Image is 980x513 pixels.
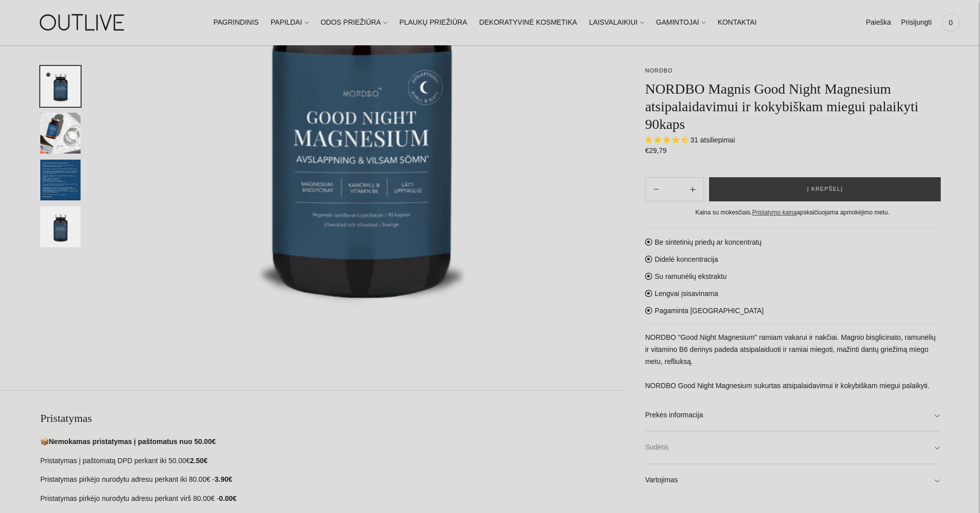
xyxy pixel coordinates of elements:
input: Product quantity [667,182,682,197]
a: Pristatymo kaina [752,209,797,216]
a: LAISVALAIKIUI [589,12,644,34]
button: Translation missing: en.general.accessibility.image_thumbail [40,113,81,154]
div: Be sintetinių priedų ar koncentratų Didelė koncentracija Su ramunėlių ekstraktu Lengvai įsisavina... [645,228,940,497]
a: Vartojimas [645,464,940,496]
a: Prekės informacija [645,399,940,431]
a: PAPILDAI [271,12,309,34]
span: 0 [944,16,958,30]
p: NORDBO "Good Night Magnesium" ramiam vakarui ir nakčiai. Magnio bisglicinato, ramunėlių ir vitami... [645,332,940,392]
img: OUTLIVE [20,5,146,40]
a: Paieška [866,12,891,34]
a: Prisijungti [901,12,932,34]
p: Pristatymas pirkėjo nurodytu adresu perkant virš 80.00€ - [40,493,625,505]
span: 31 atsiliepimai [690,136,735,144]
a: PLAUKŲ PRIEŽIŪRA [399,12,467,34]
strong: 0.00€ [219,494,237,502]
button: Translation missing: en.general.accessibility.image_thumbail [40,206,81,247]
a: PAGRINDINIS [214,12,259,34]
strong: Nemokamas pristatymas į paštomatus nuo 50.00€ [49,437,216,446]
strong: 3.90€ [215,475,232,483]
span: €29,79 [645,146,667,155]
p: 📦 [40,436,625,448]
span: Į krepšelį [807,184,843,194]
button: Add product quantity [646,177,667,201]
h1: NORDBO Magnis Good Night Magnesium atsipalaidavimui ir kokybiškam miegui palaikyti 90kaps [645,80,940,133]
a: 0 [942,12,960,34]
a: Sudėtis [645,431,940,464]
button: Subtract product quantity [682,177,704,201]
button: Į krepšelį [709,177,941,201]
p: Pristatymas pirkėjo nurodytu adresu perkant iki 80.00€ - [40,474,625,486]
div: Kaina su mokesčiais. apskaičiuojama apmokėjimo metu. [645,207,940,218]
p: Pristatymas į paštomatą DPD perkant iki 50.00€ [40,455,625,467]
button: Translation missing: en.general.accessibility.image_thumbail [40,160,81,200]
a: GAMINTOJAI [656,12,706,34]
a: ODOS PRIEŽIŪRA [320,12,387,34]
a: NORDBO [645,67,673,74]
a: DEKORATYVINĖ KOSMETIKA [479,12,577,34]
span: 4.71 stars [645,136,690,144]
strong: 2.50€ [190,457,207,465]
h2: Pristatymas [40,411,625,426]
button: Translation missing: en.general.accessibility.image_thumbail [40,66,81,107]
a: KONTAKTAI [718,12,756,34]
